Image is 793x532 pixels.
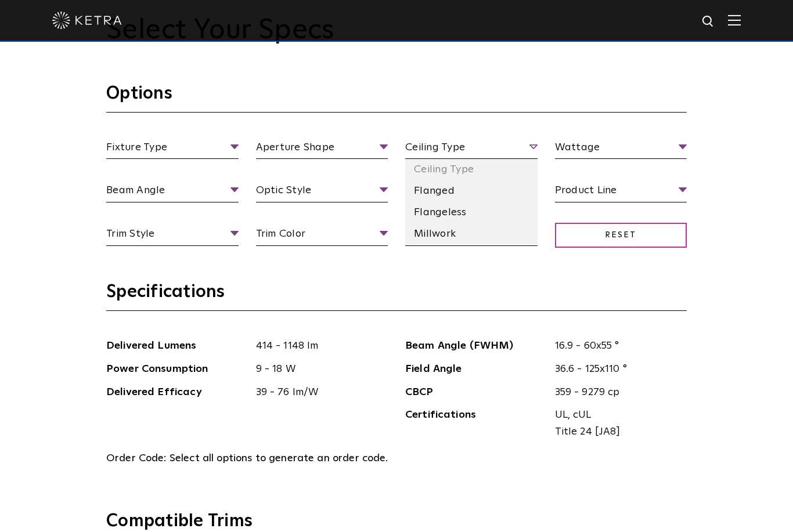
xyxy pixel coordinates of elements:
[405,407,546,440] span: Certifications
[546,384,687,401] span: 359 - 9279 cp
[546,338,687,354] span: 16.9 - 60x55 °
[405,384,546,401] span: CBCP
[405,139,538,160] span: Ceiling Type
[555,424,679,440] span: Title 24 [JA8]
[170,453,388,464] span: Select all options to generate an order code.
[256,226,388,246] span: Trim Color
[405,338,546,354] span: Beam Angle (FWHM)
[256,139,388,160] span: Aperture Shape
[247,338,388,354] span: 414 - 1148 lm
[555,182,687,202] span: Product Line
[247,384,388,401] span: 39 - 76 lm/W
[106,139,239,160] span: Fixture Type
[106,384,247,401] span: Delivered Efficacy
[405,223,538,245] li: Millwork
[701,15,716,29] img: search icon
[405,361,546,378] span: Field Angle
[256,182,388,202] span: Optic Style
[106,182,239,202] span: Beam Angle
[106,82,687,113] h3: Options
[555,407,679,424] span: UL, cUL
[106,281,687,311] h3: Specifications
[555,223,687,248] span: Reset
[106,453,167,464] span: Order Code:
[52,12,122,29] img: ketra-logo-2019-white
[405,159,538,180] li: Ceiling Type
[106,226,239,246] span: Trim Style
[247,361,388,378] span: 9 - 18 W
[405,180,538,202] li: Flanged
[546,361,687,378] span: 36.6 - 125x110 °
[405,202,538,223] li: Flangeless
[106,338,247,354] span: Delivered Lumens
[106,361,247,378] span: Power Consumption
[555,139,687,160] span: Wattage
[728,15,741,26] img: Hamburger%20Nav.svg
